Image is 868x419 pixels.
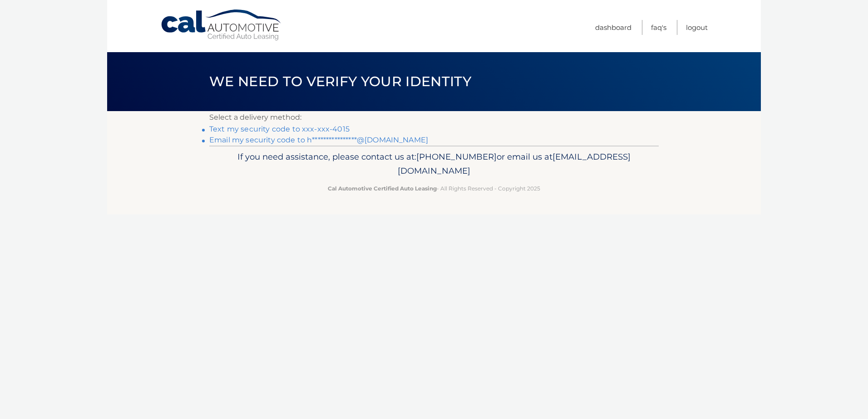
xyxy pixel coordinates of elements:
a: Logout [686,20,708,35]
span: We need to verify your identity [209,73,471,90]
p: - All Rights Reserved - Copyright 2025 [215,184,653,193]
a: FAQ's [651,20,666,35]
span: [PHONE_NUMBER] [416,151,497,162]
strong: Cal Automotive Certified Auto Leasing [328,185,437,192]
a: Cal Automotive [160,9,283,41]
a: Dashboard [595,20,631,35]
a: Text my security code to xxx-xxx-4015 [209,125,350,133]
p: If you need assistance, please contact us at: or email us at [215,150,653,179]
p: Select a delivery method: [209,111,659,124]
